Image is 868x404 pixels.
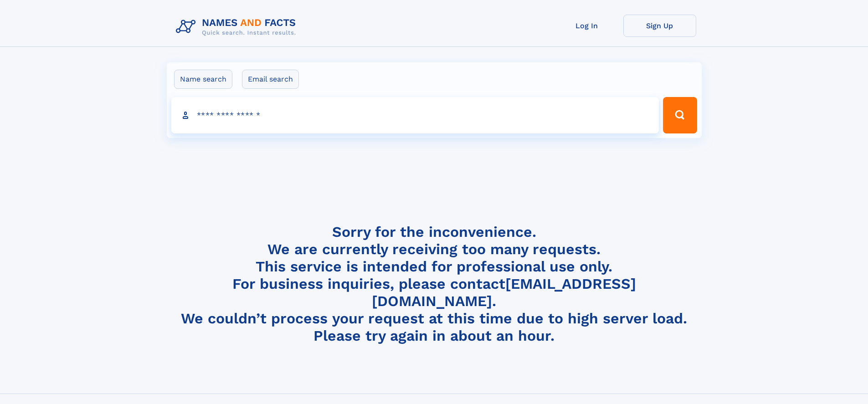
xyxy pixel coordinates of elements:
[172,15,303,39] img: Logo Names and Facts
[663,97,697,133] button: Search Button
[623,15,696,37] a: Sign Up
[171,97,659,133] input: search input
[550,15,623,37] a: Log In
[372,275,636,310] a: [EMAIL_ADDRESS][DOMAIN_NAME]
[242,70,299,89] label: Email search
[174,70,232,89] label: Name search
[172,223,696,345] h4: Sorry for the inconvenience. We are currently receiving too many requests. This service is intend...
